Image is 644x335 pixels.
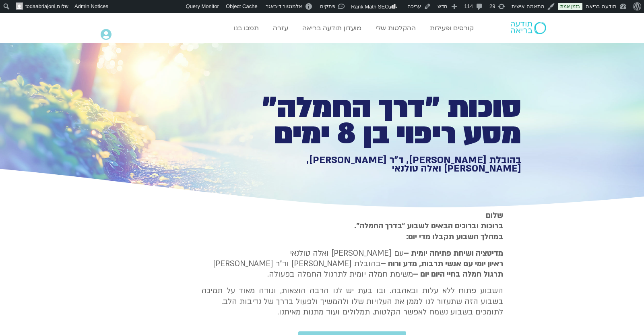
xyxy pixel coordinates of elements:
[354,221,503,242] strong: ברוכות וברוכים הבאים לשבוע ״בדרך החמלה״. במהלך השבוע תקבלו מדי יום:
[25,3,55,9] span: todaabriajoni
[242,95,521,147] h1: סוכות ״דרך החמלה״ מסע ריפוי בן 8 ימים
[404,248,503,258] strong: מדיטציה ושיחת פתיחה יומית –
[298,21,365,36] a: מועדון תודעה בריאה
[558,3,582,10] a: בזמן אמת
[511,22,546,34] img: תודעה בריאה
[426,21,478,36] a: קורסים ופעילות
[413,269,503,279] b: תרגול חמלה בחיי היום יום –
[242,156,521,173] h1: בהובלת [PERSON_NAME], ד״ר [PERSON_NAME], [PERSON_NAME] ואלה טולנאי
[486,210,503,221] strong: שלום
[201,248,503,280] p: עם [PERSON_NAME] ואלה טולנאי בהובלת [PERSON_NAME] וד״ר [PERSON_NAME] משימת חמלה יומית לתרגול החמל...
[372,21,420,36] a: ההקלטות שלי
[351,4,389,10] span: Rank Math SEO
[201,285,503,317] p: השבוע פתוח ללא עלות ובאהבה. ובו בעת יש לנו הרבה הוצאות, ונודה מאוד על תמיכה בשבוע הזה שתעזור לנו ...
[230,21,263,36] a: תמכו בנו
[269,21,292,36] a: עזרה
[381,258,503,269] b: ראיון יומי עם אנשי תרבות, מדע ורוח –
